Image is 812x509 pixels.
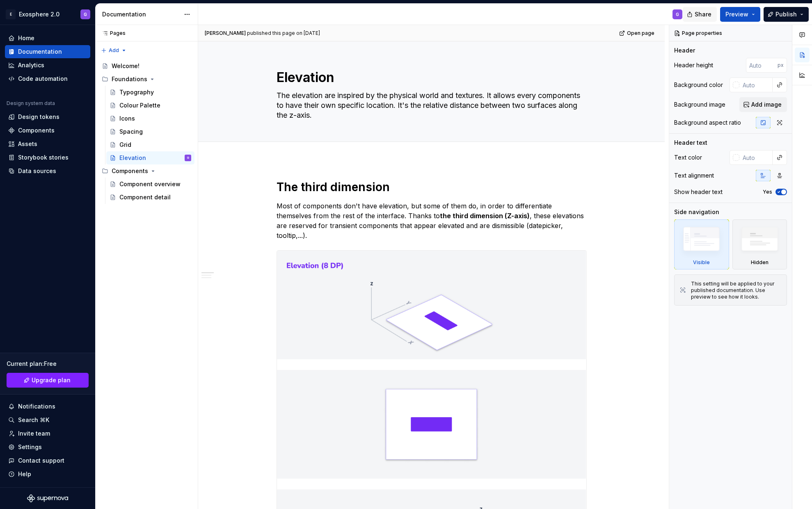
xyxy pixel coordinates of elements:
textarea: Elevation [275,68,585,87]
a: Component overview [106,178,194,191]
div: Header text [674,139,707,147]
div: Settings [18,443,42,451]
button: Notifications [5,400,90,413]
span: Add image [751,100,782,109]
a: Welcome! [98,59,194,73]
div: Elevation [119,154,146,162]
div: Visible [674,219,729,269]
svg: Supernova Logo [27,494,68,502]
a: Invite team [5,427,90,440]
div: published this page on [DATE] [247,30,320,37]
div: Notifications [18,402,55,411]
a: Code automation [5,72,90,85]
div: Search ⌘K [18,416,49,424]
span: Publish [775,10,797,18]
label: Yes [763,189,772,195]
span: Add [109,47,119,54]
a: Analytics [5,59,90,72]
div: Show header text [674,188,723,196]
span: Preview [725,10,748,18]
div: Analytics [18,61,44,69]
div: Pages [98,30,126,37]
span: [PERSON_NAME] [205,30,246,37]
div: Home [18,34,34,42]
a: Data sources [5,164,90,178]
p: px [778,62,784,68]
button: Preview [720,7,760,22]
div: Component overview [119,180,181,188]
div: Header [674,46,695,55]
div: Background color [674,81,723,89]
div: Components [112,167,148,175]
div: Exosphere 2.0 [19,10,59,18]
div: Welcome! [112,62,140,70]
div: Data sources [18,167,56,175]
button: Add [98,45,129,56]
div: Design system data [7,100,55,107]
a: Grid [106,138,194,151]
div: Side navigation [674,208,719,216]
a: Settings [5,441,90,454]
a: Icons [106,112,194,125]
a: Storybook stories [5,151,90,164]
div: G [676,11,679,18]
div: Text color [674,153,702,162]
div: Invite team [18,429,50,438]
input: Auto [739,150,773,165]
div: Documentation [102,10,180,18]
div: Grid [119,141,131,149]
div: Code automation [18,75,68,83]
a: Documentation [5,45,90,58]
button: Search ⌘K [5,413,90,427]
div: Component detail [119,193,171,201]
a: Colour Palette [106,99,194,112]
div: G [84,11,87,18]
button: Contact support [5,454,90,467]
a: Upgrade plan [7,373,89,388]
span: Open page [627,30,654,37]
a: ElevationG [106,151,194,164]
a: Spacing [106,125,194,138]
a: Components [5,124,90,137]
div: Visible [693,259,710,266]
div: This setting will be applied to your published documentation. Use preview to see how it looks. [691,281,782,300]
div: Hidden [732,219,787,269]
a: Typography [106,86,194,99]
input: Auto [739,78,773,92]
div: Hidden [751,259,769,266]
a: Open page [617,27,658,39]
div: Header height [674,61,713,69]
button: Publish [764,7,809,22]
span: Share [695,10,711,18]
div: Help [18,470,31,478]
div: Storybook stories [18,153,69,162]
div: Contact support [18,457,64,465]
textarea: The elevation are inspired by the physical world and textures. It allows every components to have... [275,89,585,122]
div: Icons [119,114,135,123]
div: G [187,154,189,162]
button: EExosphere 2.0G [2,5,94,23]
div: Background image [674,100,725,109]
div: Text alignment [674,171,714,180]
strong: the third dimension (Z-axis) [440,212,530,220]
div: Background aspect ratio [674,119,741,127]
div: Spacing [119,128,143,136]
div: Design tokens [18,113,59,121]
div: Typography [119,88,154,96]
div: Colour Palette [119,101,160,110]
a: Design tokens [5,110,90,123]
span: Upgrade plan [32,376,71,384]
a: Component detail [106,191,194,204]
div: Foundations [98,73,194,86]
div: Components [98,164,194,178]
p: Most of components don't have elevation, but some of them do, in order to differentiate themselve... [277,201,587,240]
div: Current plan : Free [7,360,89,368]
a: Assets [5,137,90,151]
div: Documentation [18,48,62,56]
button: Add image [739,97,787,112]
h1: The third dimension [277,180,587,194]
div: Assets [18,140,37,148]
div: Components [18,126,55,135]
button: Help [5,468,90,481]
